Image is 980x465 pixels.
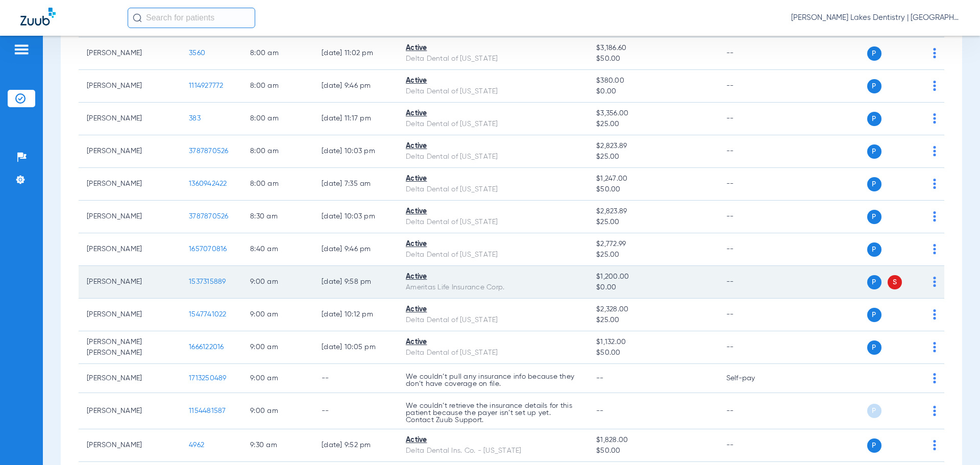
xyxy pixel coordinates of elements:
div: Delta Dental of [US_STATE] [406,348,580,358]
span: 1547741022 [189,311,227,318]
div: Active [406,206,580,217]
td: [PERSON_NAME] [79,37,181,70]
td: [DATE] 11:17 PM [313,103,398,135]
div: Delta Dental Ins. Co. - [US_STATE] [406,446,580,456]
span: $3,186.60 [596,43,709,54]
td: 9:00 AM [242,364,313,393]
td: 9:00 AM [242,393,313,429]
img: group-dot-blue.svg [933,81,936,91]
div: Ameritas Life Insurance Corp. [406,282,580,293]
span: $0.00 [596,86,709,97]
td: [DATE] 10:03 PM [313,201,398,233]
td: -- [313,364,398,393]
span: 1537315889 [189,278,226,285]
span: $25.00 [596,217,709,228]
td: 8:40 AM [242,233,313,266]
td: [DATE] 7:35 AM [313,168,398,201]
img: group-dot-blue.svg [933,406,936,416]
span: $1,200.00 [596,272,709,282]
td: -- [718,266,787,299]
td: [PERSON_NAME] [79,266,181,299]
div: Delta Dental of [US_STATE] [406,315,580,326]
span: $1,247.00 [596,174,709,184]
div: Active [406,108,580,119]
img: group-dot-blue.svg [933,211,936,222]
td: -- [718,103,787,135]
span: $3,356.00 [596,108,709,119]
span: $50.00 [596,446,709,456]
td: -- [718,299,787,331]
span: P [867,340,881,355]
td: [DATE] 10:12 PM [313,299,398,331]
span: P [867,112,881,126]
td: [DATE] 10:03 PM [313,135,398,168]
span: P [867,242,881,257]
span: P [867,79,881,93]
td: Self-pay [718,364,787,393]
td: -- [313,393,398,429]
p: We couldn’t retrieve the insurance details for this patient because the payer isn’t set up yet. C... [406,402,580,424]
span: P [867,210,881,224]
img: hamburger-icon [13,43,30,56]
td: [PERSON_NAME] [79,168,181,201]
span: 1154481587 [189,407,226,414]
img: group-dot-blue.svg [933,146,936,156]
td: -- [718,201,787,233]
td: 8:00 AM [242,70,313,103]
span: 1666122016 [189,344,224,351]
span: 383 [189,115,201,122]
img: group-dot-blue.svg [933,309,936,320]
td: [PERSON_NAME] [79,364,181,393]
span: $50.00 [596,348,709,358]
div: Delta Dental of [US_STATE] [406,250,580,260]
td: [PERSON_NAME] [79,299,181,331]
td: [PERSON_NAME] [79,393,181,429]
td: [DATE] 9:46 PM [313,70,398,103]
span: 3560 [189,50,205,57]
td: [PERSON_NAME] [79,135,181,168]
iframe: Chat Widget [929,416,980,465]
span: $2,328.00 [596,304,709,315]
div: Delta Dental of [US_STATE] [406,54,580,64]
td: -- [718,393,787,429]
div: Delta Dental of [US_STATE] [406,86,580,97]
span: 1360942422 [189,180,227,187]
td: [DATE] 9:46 PM [313,233,398,266]
span: $2,823.89 [596,141,709,152]
img: Zuub Logo [20,8,56,26]
td: [PERSON_NAME] [79,233,181,266]
td: 8:00 AM [242,135,313,168]
td: -- [718,70,787,103]
td: [PERSON_NAME] [79,70,181,103]
span: S [888,275,902,289]
span: 1114927772 [189,82,224,89]
div: Active [406,337,580,348]
input: Search for patients [128,8,255,28]
span: $380.00 [596,76,709,86]
div: Active [406,43,580,54]
td: -- [718,135,787,168]
td: [PERSON_NAME] [79,201,181,233]
span: 1713250489 [189,375,227,382]
span: P [867,275,881,289]
span: $25.00 [596,250,709,260]
span: P [867,177,881,191]
td: 8:30 AM [242,201,313,233]
img: group-dot-blue.svg [933,179,936,189]
td: 9:00 AM [242,299,313,331]
td: -- [718,429,787,462]
div: Delta Dental of [US_STATE] [406,152,580,162]
td: [PERSON_NAME] [79,429,181,462]
span: P [867,144,881,159]
span: $2,772.99 [596,239,709,250]
span: 1657070816 [189,246,227,253]
img: group-dot-blue.svg [933,277,936,287]
span: $25.00 [596,119,709,130]
span: P [867,404,881,418]
span: $0.00 [596,282,709,293]
span: $25.00 [596,315,709,326]
td: 8:00 AM [242,37,313,70]
td: [DATE] 10:05 PM [313,331,398,364]
span: [PERSON_NAME] Lakes Dentistry | [GEOGRAPHIC_DATA] [791,13,960,23]
td: [PERSON_NAME] [79,103,181,135]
